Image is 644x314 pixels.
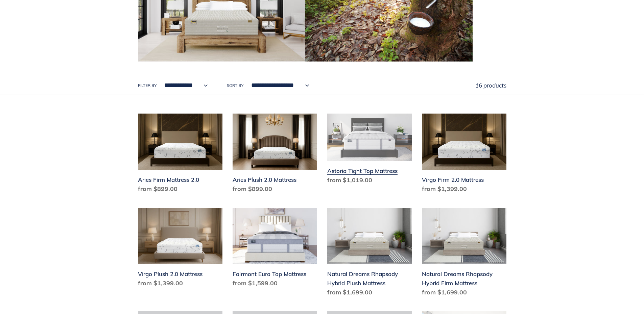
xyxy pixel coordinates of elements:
[138,82,157,89] label: Filter by
[233,114,317,196] a: Aries Plush 2.0 Mattress
[475,82,506,89] span: 16 products
[138,114,222,196] a: Aries Firm Mattress 2.0
[138,208,222,290] a: Virgo Plush 2.0 Mattress
[233,208,317,290] a: Fairmont Euro Top Mattress
[327,208,412,299] a: Natural Dreams Rhapsody Hybrid Plush Mattress
[227,82,243,89] label: Sort by
[327,114,412,187] a: Astoria Tight Top Mattress
[422,114,506,196] a: Virgo Firm 2.0 Mattress
[422,208,506,299] a: Natural Dreams Rhapsody Hybrid Firm Mattress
